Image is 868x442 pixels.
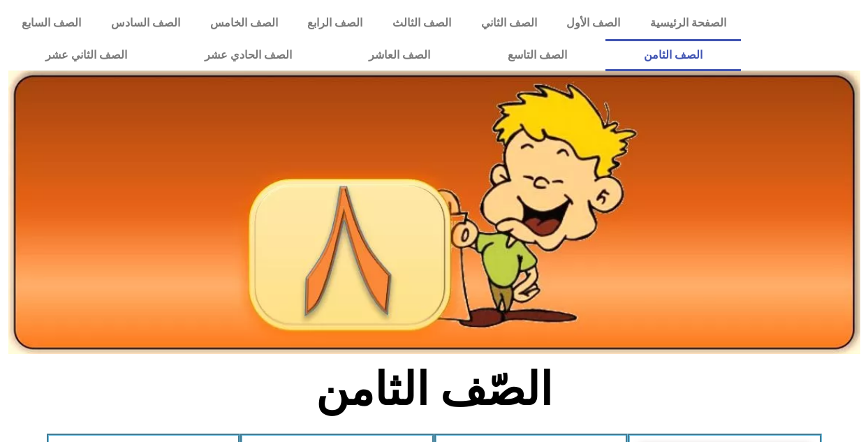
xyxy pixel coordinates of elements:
a: الصف التاسع [469,39,605,71]
a: الصف الثاني عشر [7,39,166,71]
a: الصف الثاني [466,7,552,39]
a: الصف الحادي عشر [165,39,330,71]
a: الصف الخامس [195,7,293,39]
a: الصف الثالث [378,7,466,39]
a: الصف الأول [552,7,635,39]
a: الصف السادس [96,7,196,39]
a: الصفحة الرئيسية [635,7,742,39]
a: الصف العاشر [330,39,469,71]
h2: الصّف الثامن [203,362,665,417]
a: الصف الرابع [293,7,378,39]
a: الصف الثامن [605,39,742,71]
a: الصف السابع [7,7,96,39]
